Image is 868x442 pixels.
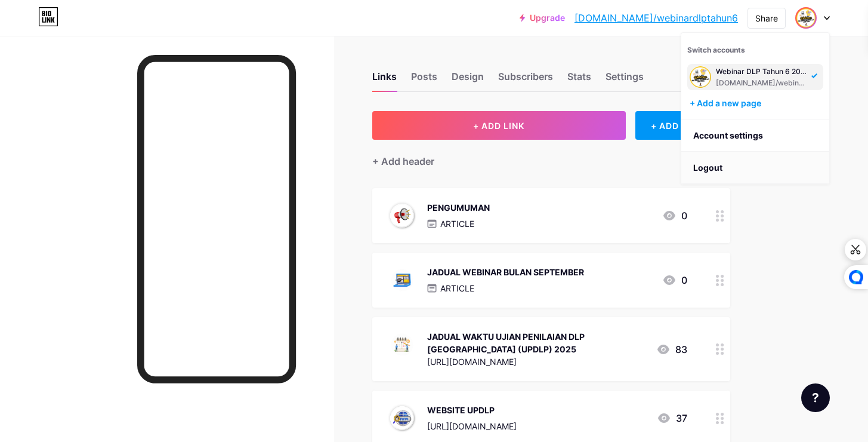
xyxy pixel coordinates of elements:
div: Links [372,69,397,91]
div: Design [452,69,484,91]
a: Account settings [681,119,829,152]
div: JADUAL WAKTU UJIAN PENILAIAN DLP [GEOGRAPHIC_DATA] (UPDLP) 2025 [427,330,647,355]
img: WEBSITE UPDLP [387,403,418,434]
div: Share [755,12,778,24]
div: 0 [662,273,687,287]
div: + Add a new page [690,97,823,109]
a: Upgrade [520,13,565,23]
span: + ADD LINK [473,121,524,131]
a: [DOMAIN_NAME]/webinardlptahun6 [574,11,738,25]
div: Subscribers [498,69,553,91]
div: [DOMAIN_NAME]/webinardlptahun6 [716,78,808,88]
div: PENGUMUMAN [427,201,490,214]
img: JADUAL WEBINAR BULAN SEPTEMBER [387,265,418,296]
img: NUR E'ZZATI BINTI NORIZAN KPM-Guru [796,8,816,27]
img: NUR E'ZZATI BINTI NORIZAN KPM-Guru [690,66,711,88]
li: Logout [681,152,829,184]
div: + ADD EMBED [635,111,730,140]
div: 37 [657,411,687,425]
div: JADUAL WEBINAR BULAN SEPTEMBER [427,266,584,278]
p: ARTICLE [440,217,474,230]
img: JADUAL WAKTU UJIAN PENILAIAN DLP SARAWAK (UPDLP) 2025 [387,329,418,360]
div: + Add header [372,154,434,168]
div: [URL][DOMAIN_NAME] [427,355,647,368]
button: + ADD LINK [372,111,626,140]
div: Settings [606,69,644,91]
p: ARTICLE [440,282,474,294]
div: [URL][DOMAIN_NAME] [427,420,517,432]
span: Switch accounts [687,45,745,54]
div: Stats [567,69,591,91]
div: Posts [411,69,437,91]
img: PENGUMUMAN [387,200,418,231]
div: 83 [656,342,687,357]
div: Webinar DLP Tahun 6 2025 [716,67,808,76]
div: WEBSITE UPDLP [427,404,517,416]
div: 0 [662,208,687,223]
